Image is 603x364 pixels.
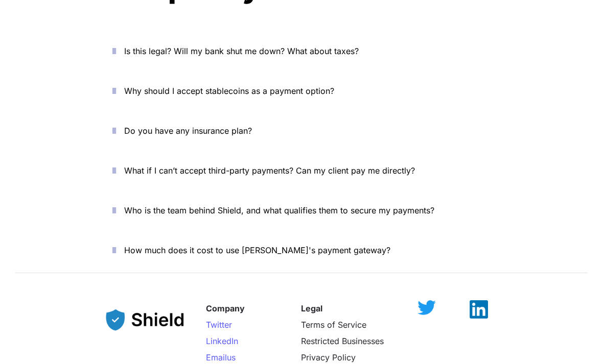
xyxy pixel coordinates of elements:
span: Who is the team behind Shield, and what qualifies them to secure my payments? [124,206,434,216]
span: Is this legal? Will my bank shut me down? What about taxes? [124,46,359,57]
a: LinkedIn [206,336,238,347]
a: Privacy Policy [301,353,356,363]
button: Do you have any insurance plan? [97,115,506,147]
span: Do you have any insurance plan? [124,126,252,136]
span: How much does it cost to use [PERSON_NAME]'s payment gateway? [124,246,390,256]
button: Why should I accept stablecoins as a payment option? [97,76,506,107]
button: How much does it cost to use [PERSON_NAME]'s payment gateway? [97,235,506,266]
span: us [227,353,236,363]
a: Emailus [206,353,236,363]
button: Is this legal? Will my bank shut me down? What about taxes? [97,36,506,67]
span: Why should I accept stablecoins as a payment option? [124,86,334,96]
strong: Company [206,304,245,314]
span: Email [206,353,227,363]
span: What if I can’t accept third-party payments? Can my client pay me directly? [124,166,415,176]
a: Restricted Businesses [301,336,384,347]
a: Terms of Service [301,320,366,330]
strong: Legal [301,304,322,314]
button: What if I can’t accept third-party payments? Can my client pay me directly? [97,155,506,187]
button: Who is the team behind Shield, and what qualifies them to secure my payments? [97,195,506,227]
a: Twitter [206,320,232,330]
